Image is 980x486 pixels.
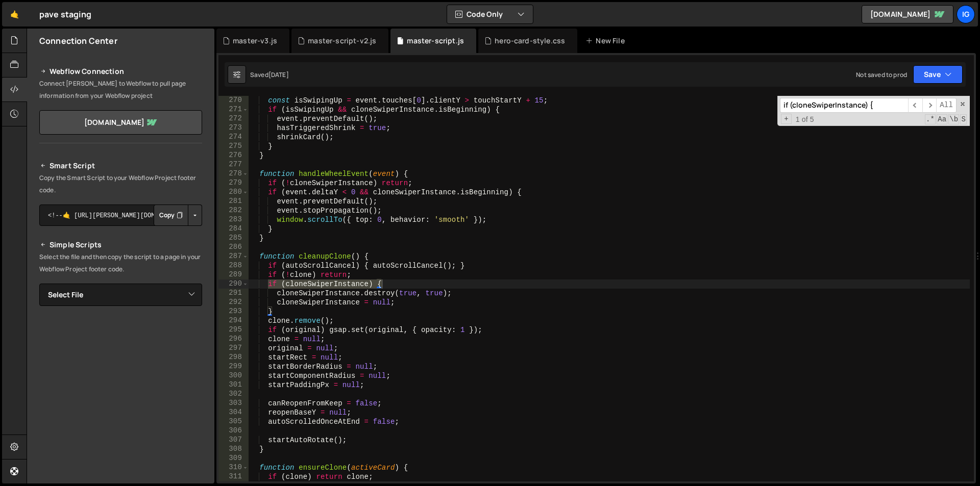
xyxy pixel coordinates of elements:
span: CaseSensitive Search [937,114,947,124]
div: 274 [218,133,249,142]
textarea: <!--🤙 [URL][PERSON_NAME][DOMAIN_NAME]> <script>document.addEventListener("DOMContentLoaded", func... [39,204,202,226]
div: master-v3.js [233,36,277,46]
div: master-script.js [407,36,464,46]
div: 279 [218,178,249,188]
div: 305 [218,417,249,426]
span: Whole Word Search [948,114,959,124]
div: 306 [218,426,249,436]
p: Copy the Smart Script to your Webflow Project footer code. [39,172,202,196]
div: Not saved to prod [856,70,907,79]
div: 308 [218,445,249,454]
div: 304 [218,408,249,417]
iframe: YouTube video player [39,323,203,415]
h2: Simple Scripts [39,239,202,251]
div: 309 [218,454,249,463]
a: 🤙 [2,2,27,27]
h2: Webflow Connection [39,65,202,78]
div: Button group with nested dropdown [154,204,202,226]
a: ig [957,5,975,23]
a: [DOMAIN_NAME] [39,110,202,135]
div: master-script-v2.js [308,36,376,46]
p: Select the file and then copy the script to a page in your Webflow Project footer code. [39,251,202,275]
div: 298 [218,353,249,362]
div: 303 [218,399,249,408]
div: 272 [218,114,249,123]
div: 287 [218,252,249,261]
div: 286 [218,243,249,252]
div: 278 [218,169,249,178]
div: 270 [218,96,249,105]
span: Toggle Replace mode [781,114,792,124]
div: 276 [218,151,249,160]
div: 302 [218,390,249,399]
div: 288 [218,261,249,270]
span: ​ [922,98,937,113]
a: [DOMAIN_NAME] [862,5,953,23]
h2: Smart Script [39,160,202,172]
div: 296 [218,335,249,344]
span: Search In Selection [960,114,967,124]
div: 297 [218,344,249,353]
span: ​ [908,98,922,113]
div: New File [585,36,628,46]
div: 281 [218,197,249,206]
div: 282 [218,206,249,215]
div: 280 [218,188,249,197]
div: 277 [218,160,249,169]
div: 293 [218,307,249,316]
div: 285 [218,234,249,243]
div: 289 [218,270,249,279]
h2: Connection Center [39,35,117,46]
span: RegExp Search [925,114,936,124]
div: 301 [218,380,249,390]
div: pave staging [39,8,91,20]
div: 295 [218,325,249,335]
div: Saved [250,70,289,79]
div: 284 [218,224,249,234]
button: Code Only [447,5,533,23]
div: 292 [218,298,249,307]
button: Copy [154,204,188,226]
div: hero-card-style.css [495,36,565,46]
div: 294 [218,316,249,325]
span: 1 of 5 [792,115,818,124]
div: 307 [218,436,249,445]
button: Save [913,65,963,84]
div: 275 [218,142,249,151]
div: [DATE] [268,70,289,79]
div: 273 [218,123,249,133]
input: Search for [780,98,908,113]
div: 291 [218,289,249,298]
div: 271 [218,105,249,114]
div: 300 [218,371,249,380]
div: 311 [218,472,249,481]
p: Connect [PERSON_NAME] to Webflow to pull page information from your Webflow project [39,78,202,102]
div: 283 [218,215,249,224]
div: 310 [218,463,249,472]
div: 299 [218,362,249,371]
span: Alt-Enter [936,98,957,113]
div: 290 [218,279,249,289]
